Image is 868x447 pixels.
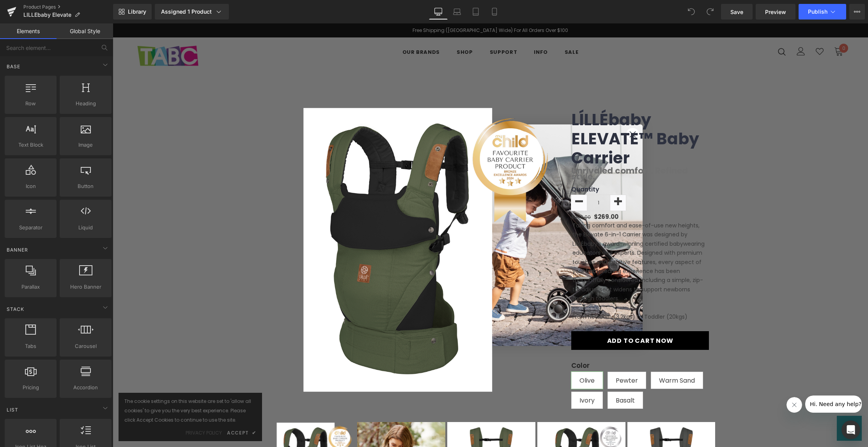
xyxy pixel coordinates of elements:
[724,392,749,417] iframe: Button to launch messaging window
[6,406,19,413] span: List
[62,223,109,232] span: Liquid
[429,4,448,20] a: Desktop
[7,141,54,149] span: Text Block
[57,23,113,39] a: Global Style
[459,338,597,348] label: Color
[503,369,522,385] span: Basalt
[841,420,860,439] div: Open Intercom Messenger
[693,372,749,389] iframe: Message from company
[808,9,827,15] span: Publish
[459,87,597,144] a: LÍLLÉbaby ELEVATE™ Baby Carrier
[460,289,575,297] span: From Newborn (3.2kgs) to Toddler (20kgs)
[467,369,482,385] span: Ivory
[6,246,29,254] span: Banner
[23,12,71,18] span: LILLEbaby Elevate
[730,8,743,16] span: Save
[459,308,597,326] button: Add to Cart Now
[6,305,25,313] span: Stack
[62,182,109,190] span: Button
[702,4,718,20] button: Redo
[503,349,525,365] span: Pewter
[161,8,223,16] div: Assigned 1 Product
[799,4,846,20] button: Publish
[467,349,482,365] span: Olive
[23,4,113,10] a: Product Pages
[481,190,506,197] span: $269.00
[546,349,582,365] span: Warm Sand
[448,4,466,20] a: Laptop
[113,4,152,20] a: New Library
[7,99,54,108] span: Row
[7,342,54,350] span: Tabs
[6,63,21,70] span: Base
[459,162,597,172] label: Quantity
[765,8,786,16] span: Preview
[494,313,561,322] span: Add to Cart Now
[7,283,54,291] span: Parallax
[756,4,795,20] a: Preview
[7,182,54,190] span: Icon
[674,374,689,389] iframe: Close message
[684,4,699,20] button: Undo
[62,342,109,350] span: Carousel
[62,383,109,392] span: Accordion
[460,198,592,279] span: Taking comfort and ease-of-use new heights, the Elevate 6-in-1 Carrier was designed by LÍLLÉbaby’...
[485,4,504,20] a: Mobile
[159,83,447,370] img: LÍLLÉbaby ELEVATE™ Baby Carrier
[62,141,109,149] span: Image
[7,223,54,232] span: Separator
[459,144,597,156] h1: Unrivaled comfort. Refined style.
[849,4,865,20] button: More
[459,190,478,197] span: $299.00
[62,283,109,291] span: Hero Banner
[128,8,146,15] span: Library
[466,4,485,20] a: Tablet
[7,383,54,392] span: Pricing
[62,99,109,108] span: Heading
